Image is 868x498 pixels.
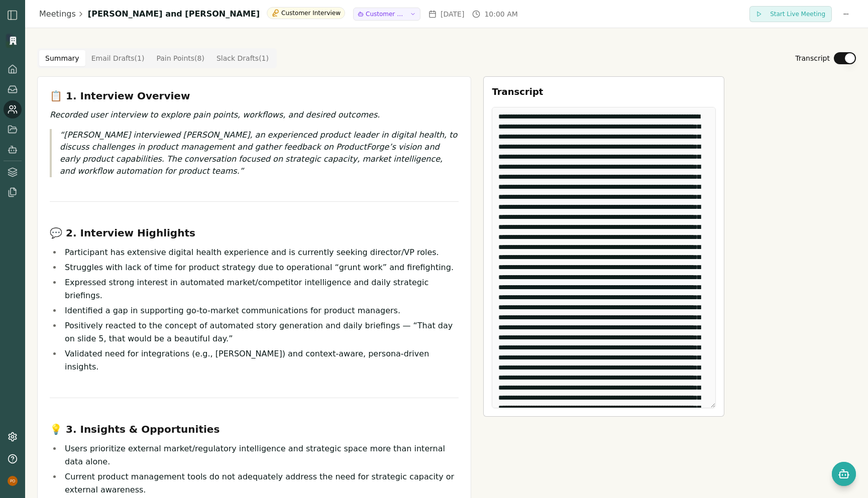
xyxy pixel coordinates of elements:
button: Customer Research [353,8,420,21]
button: Pain Points ( 8 ) [150,50,210,66]
button: Email Drafts ( 1 ) [85,50,151,66]
span: 10:00 AM [484,9,517,19]
p: [PERSON_NAME] interviewed [PERSON_NAME], an experienced product leader in digital health, to disc... [60,129,459,177]
h3: 💡 3. Insights & Opportunities [50,422,459,436]
label: Transcript [795,53,830,63]
li: Struggles with lack of time for product strategy due to operational “grunt work” and firefighting. [62,261,459,274]
h1: [PERSON_NAME] and [PERSON_NAME] [88,8,260,20]
button: Open chat [832,462,856,486]
h3: 💬 2. Interview Highlights [50,226,459,240]
img: profile [8,476,18,486]
li: Positively reacted to the concept of automated story generation and daily briefings — “That day o... [62,319,459,345]
img: Organization logo [6,33,21,48]
li: Validated need for integrations (e.g., [PERSON_NAME]) and context-aware, persona-driven insights. [62,347,459,374]
button: Slack Drafts ( 1 ) [210,50,275,66]
a: Meetings [39,8,76,20]
span: [DATE] [441,9,464,19]
button: Help [4,450,22,468]
button: Summary [39,50,85,66]
span: Start Live Meeting [770,10,825,18]
em: Recorded user interview to explore pain points, workflows, and desired outcomes. [50,110,380,119]
li: Current product management tools do not adequately address the need for strategic capacity or ext... [62,470,459,496]
img: sidebar [7,9,19,21]
h3: Transcript [492,85,716,99]
li: Users prioritize external market/regulatory intelligence and strategic space more than internal d... [62,442,459,468]
li: Expressed strong interest in automated market/competitor intelligence and daily strategic briefings. [62,276,459,302]
li: Participant has extensive digital health experience and is currently seeking director/VP roles. [62,246,459,259]
li: Identified a gap in supporting go-to-market communications for product managers. [62,304,459,317]
div: Customer Interview [267,7,345,19]
span: Customer Research [366,10,406,18]
button: Start Live Meeting [749,6,832,22]
h3: 📋 1. Interview Overview [50,89,459,103]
